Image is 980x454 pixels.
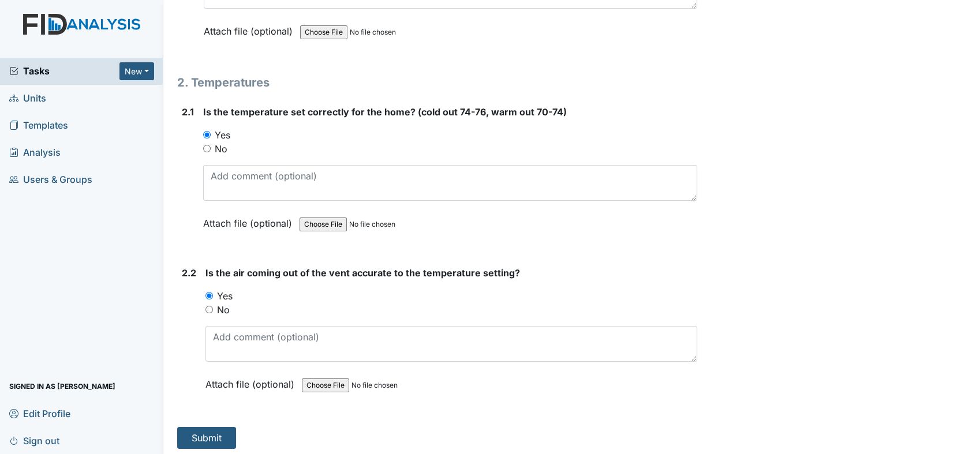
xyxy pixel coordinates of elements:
label: 2.2 [182,266,196,280]
label: Attach file (optional) [205,371,299,391]
label: Yes [217,289,233,303]
span: Is the temperature set correctly for the home? (cold out 74-76, warm out 70-74) [203,106,567,118]
label: No [217,303,230,317]
span: Sign out [9,432,59,449]
label: Attach file (optional) [203,210,297,230]
span: Users & Groups [9,171,92,189]
button: New [119,62,154,80]
label: Yes [215,128,230,142]
input: Yes [203,131,211,138]
button: Submit [177,427,236,449]
span: Analysis [9,144,61,162]
span: Signed in as [PERSON_NAME] [9,377,115,395]
h1: 2. Temperatures [177,74,697,91]
a: Tasks [9,64,119,78]
input: No [205,306,213,313]
span: Templates [9,117,68,134]
label: Attach file (optional) [204,18,297,38]
label: No [215,142,227,156]
span: Is the air coming out of the vent accurate to the temperature setting? [205,267,520,279]
label: 2.1 [182,105,194,119]
span: Edit Profile [9,404,70,422]
input: No [203,145,211,152]
span: Units [9,89,46,107]
input: Yes [205,292,213,299]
